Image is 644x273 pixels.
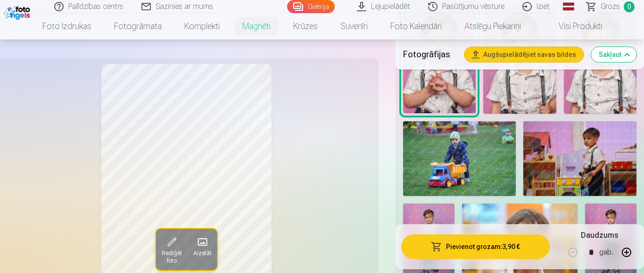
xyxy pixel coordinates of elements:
a: Foto kalendāri [379,13,453,39]
span: Rediģēt foto [161,250,182,265]
span: Grozs [601,1,620,12]
button: Aizstāt [187,229,217,270]
h5: Fotogrāfijas [403,48,457,61]
span: Aizstāt [193,250,211,257]
a: Visi produkti [532,13,613,39]
a: Fotogrāmata [103,13,173,39]
button: Sakļaut [591,47,636,62]
a: Komplekti [173,13,231,39]
button: Augšupielādējiet savas bildes [464,47,584,62]
div: gab. [599,241,613,264]
a: Magnēti [231,13,282,39]
img: /fa1 [4,4,33,20]
span: 0 [624,1,635,12]
button: Pievienot grozam:3,90 € [401,234,550,259]
a: Suvenīri [329,13,379,39]
a: Atslēgu piekariņi [453,13,532,39]
a: Krūzes [282,13,329,39]
button: Rediģēt foto [156,229,187,270]
h5: Daudzums [581,230,618,241]
a: Foto izdrukas [31,13,103,39]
